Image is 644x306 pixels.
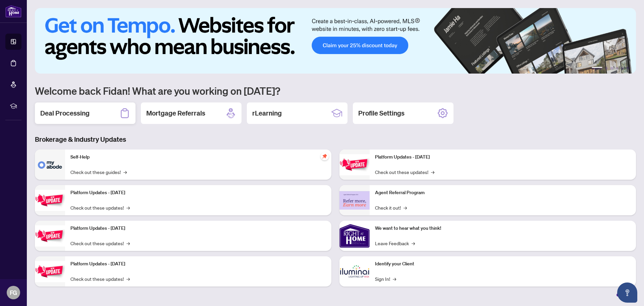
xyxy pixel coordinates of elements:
[339,256,370,287] img: Identify your Client
[375,275,396,282] a: Sign In!→
[339,221,370,251] img: We want to hear what you think!
[375,204,407,211] a: Check it out!→
[616,67,619,70] button: 4
[5,5,21,17] img: logo
[412,239,415,247] span: →
[404,204,407,211] span: →
[70,239,130,247] a: Check out these updates!→
[126,204,130,211] span: →
[321,152,329,160] span: pushpin
[35,149,65,180] img: Self-Help
[123,168,127,176] span: →
[375,168,434,176] a: Check out these updates!→
[35,190,65,211] img: Platform Updates - September 16, 2025
[35,261,65,282] img: Platform Updates - July 8, 2025
[146,108,205,118] h2: Mortgage Referrals
[627,67,629,70] button: 6
[605,67,608,70] button: 2
[126,275,130,282] span: →
[339,191,370,210] img: Agent Referral Program
[610,67,613,70] button: 3
[70,189,326,196] p: Platform Updates - [DATE]
[252,108,282,118] h2: rLearning
[375,154,631,161] p: Platform Updates - [DATE]
[70,260,326,268] p: Platform Updates - [DATE]
[339,154,370,175] img: Platform Updates - June 23, 2025
[40,108,90,118] h2: Deal Processing
[70,154,326,161] p: Self-Help
[592,67,602,70] button: 1
[126,239,130,247] span: →
[375,260,631,268] p: Identify your Client
[35,135,636,144] h3: Brokerage & Industry Updates
[35,225,65,247] img: Platform Updates - July 21, 2025
[621,67,624,70] button: 5
[70,275,130,282] a: Check out these updates!→
[358,108,405,118] h2: Profile Settings
[70,204,130,211] a: Check out these updates!→
[375,239,415,247] a: Leave Feedback→
[10,288,17,297] span: FG
[70,225,326,232] p: Platform Updates - [DATE]
[35,84,636,97] h1: Welcome back Fidan! What are you working on [DATE]?
[375,189,631,196] p: Agent Referral Program
[617,282,637,303] button: Open asap
[70,168,127,176] a: Check out these guides!→
[375,225,631,232] p: We want to hear what you think!
[431,168,434,176] span: →
[393,275,396,282] span: →
[35,8,636,74] img: Slide 0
